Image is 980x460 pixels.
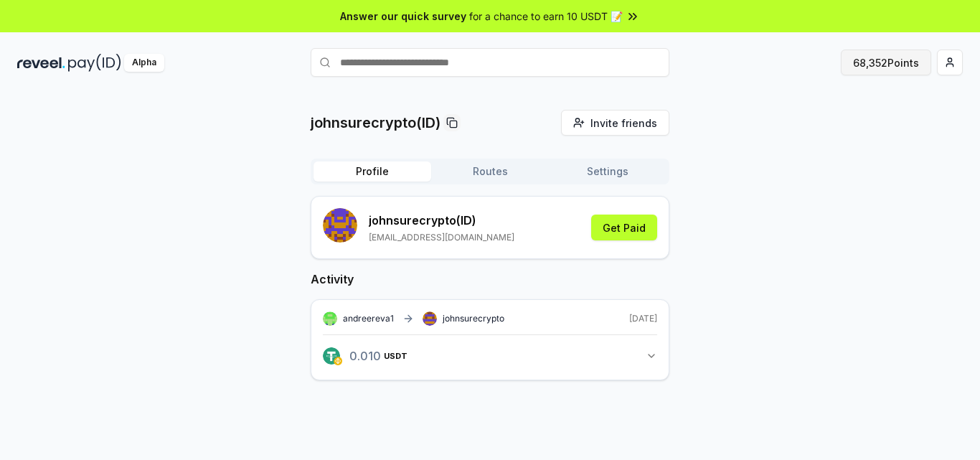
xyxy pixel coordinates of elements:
[561,110,669,136] button: Invite friends
[314,161,431,182] button: Profile
[629,313,657,324] span: [DATE]
[323,344,657,368] button: 0.010USDT
[17,54,65,72] img: reveel_dark
[68,54,121,72] img: pay_id
[340,9,466,24] span: Answer our quick survey
[369,232,514,243] p: [EMAIL_ADDRESS][DOMAIN_NAME]
[323,347,340,365] img: logo.png
[343,313,394,324] span: andreereva1
[469,9,623,24] span: for a chance to earn 10 USDT 📝
[431,161,549,182] button: Routes
[311,271,669,288] h2: Activity
[841,50,931,75] button: 68,352Points
[590,116,657,131] span: Invite friends
[549,161,666,182] button: Settings
[591,215,657,240] button: Get Paid
[124,54,164,72] div: Alpha
[369,212,514,229] p: johnsurecrypto (ID)
[443,313,504,324] span: johnsurecrypto
[334,357,342,365] img: logo.png
[311,113,440,133] p: johnsurecrypto(ID)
